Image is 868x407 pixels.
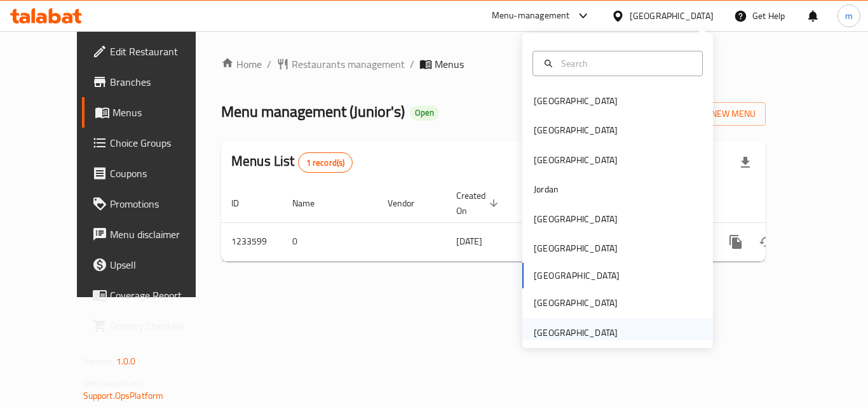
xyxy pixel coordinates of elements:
a: Support.OpsPlatform [83,387,164,404]
span: m [845,9,853,23]
div: [GEOGRAPHIC_DATA] [534,94,618,108]
span: Name [292,196,331,211]
span: Promotions [110,196,212,211]
span: Coverage Report [110,288,212,303]
span: Edit Restaurant [110,44,212,59]
nav: breadcrumb [221,57,766,72]
span: [DATE] [456,233,482,250]
input: Search [556,57,695,70]
a: Promotions [82,189,222,219]
li: / [410,57,414,72]
span: Created On [456,188,502,218]
a: Choice Groups [82,128,222,158]
button: Add New Menu [667,102,766,126]
div: [GEOGRAPHIC_DATA] [534,153,618,167]
span: Version: [83,353,114,370]
span: Branches [110,74,212,90]
span: Open [410,107,439,118]
span: 1.0.0 [116,353,136,370]
span: ID [231,196,255,211]
li: / [267,57,271,72]
td: 1233599 [221,222,282,261]
a: Menus [82,97,222,128]
a: Branches [82,67,222,97]
div: [GEOGRAPHIC_DATA] [534,212,618,226]
a: Grocery Checklist [82,310,222,341]
span: Add New Menu [677,106,756,122]
span: Menu disclaimer [110,227,212,242]
span: Upsell [110,257,212,272]
span: Choice Groups [110,135,212,150]
td: 0 [282,222,377,261]
div: Menu-management [492,8,570,23]
a: Home [221,57,262,72]
span: 1 record(s) [299,157,353,169]
span: Restaurants management [292,57,405,72]
a: Coverage Report [82,280,222,310]
div: [GEOGRAPHIC_DATA] [534,296,618,310]
button: Change Status [751,227,782,257]
div: Total records count [298,152,353,173]
a: Upsell [82,250,222,280]
span: Grocery Checklist [110,318,212,333]
button: more [721,227,751,257]
span: Menus [112,105,212,120]
a: Coupons [82,158,222,189]
span: Menus [435,57,464,72]
div: Jordan [534,182,559,196]
div: [GEOGRAPHIC_DATA] [534,123,618,137]
a: Menu disclaimer [82,219,222,250]
span: Vendor [388,196,431,211]
a: Restaurants management [276,57,405,72]
div: Open [410,105,439,121]
div: [GEOGRAPHIC_DATA] [534,326,618,340]
h2: Menus List [231,152,353,173]
span: Get support on: [83,375,142,391]
div: Export file [730,147,761,178]
div: [GEOGRAPHIC_DATA] [534,241,618,255]
span: Coupons [110,166,212,181]
span: Menu management ( Junior's ) [221,97,405,126]
div: [GEOGRAPHIC_DATA] [630,9,714,23]
a: Edit Restaurant [82,36,222,67]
